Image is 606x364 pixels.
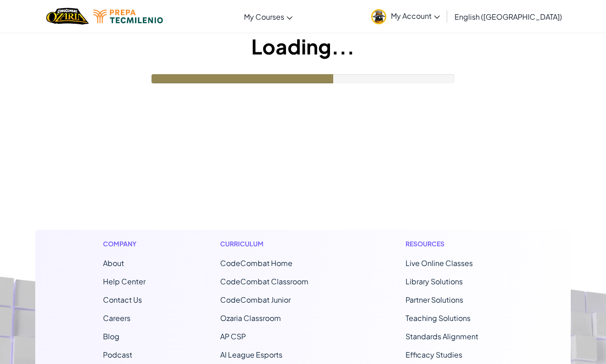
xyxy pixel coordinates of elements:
a: CodeCombat Junior [220,295,291,304]
a: Blog [103,331,119,341]
a: Standards Alignment [406,331,478,341]
a: Ozaria by CodeCombat logo [46,7,89,26]
img: avatar [371,9,386,24]
h1: Company [103,239,146,249]
a: My Account [367,2,444,31]
a: Teaching Solutions [406,313,471,323]
a: My Courses [239,4,297,29]
img: Home [46,7,89,26]
span: My Account [391,11,440,21]
a: AP CSP [220,331,246,341]
a: Live Online Classes [406,258,473,268]
a: Efficacy Studies [406,350,462,359]
a: About [103,258,124,268]
a: Ozaria Classroom [220,313,281,323]
h1: Curriculum [220,239,331,249]
a: Library Solutions [406,277,463,286]
a: Podcast [103,350,132,359]
span: CodeCombat Home [220,258,292,268]
a: CodeCombat Classroom [220,277,308,286]
img: Tecmilenio logo [93,10,163,23]
a: Help Center [103,277,146,286]
a: Partner Solutions [406,295,463,304]
a: Careers [103,313,130,323]
a: AI League Esports [220,350,282,359]
span: Contact Us [103,295,142,304]
a: English ([GEOGRAPHIC_DATA]) [450,4,567,29]
span: English ([GEOGRAPHIC_DATA]) [454,12,562,22]
h1: Resources [406,239,503,249]
span: My Courses [244,12,284,22]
